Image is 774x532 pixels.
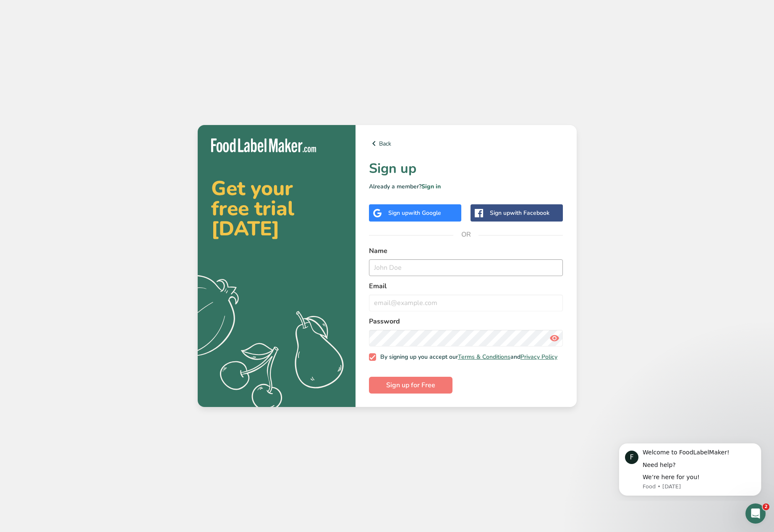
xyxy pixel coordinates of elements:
div: Sign up [490,209,549,217]
span: 2 [763,503,769,510]
img: Food Label Maker [211,138,316,152]
span: with Facebook [510,209,549,217]
h1: Sign up [369,159,563,179]
button: Sign up for Free [369,377,452,394]
div: Sign up [388,209,441,217]
label: Password [369,316,563,326]
a: Sign in [421,183,441,190]
a: Terms & Conditions [458,353,510,361]
input: John Doe [369,259,563,276]
p: Already a member? [369,182,563,191]
span: By signing up you accept our and [376,353,557,361]
iframe: Intercom live chat [745,503,766,524]
input: email@example.com [369,295,563,311]
a: Privacy Policy [520,353,557,361]
label: Name [369,246,563,256]
iframe: Intercom notifications message [606,436,774,501]
span: with Google [408,209,441,217]
a: Back [369,138,563,149]
h2: Get your free trial [DATE] [211,178,342,239]
label: Email [369,281,563,291]
span: OR [453,222,479,247]
span: Sign up for Free [386,380,435,390]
